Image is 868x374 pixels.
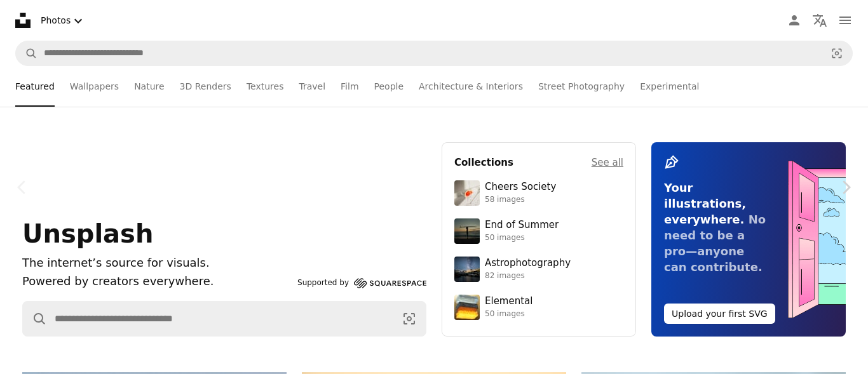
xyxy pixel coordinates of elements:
a: Supported by [297,276,426,291]
form: Find visuals sitewide [15,41,853,66]
a: 3D Renders [180,66,231,107]
a: Next [824,126,868,248]
span: Your illustrations, everywhere. [664,181,746,226]
div: Cheers Society [485,181,556,194]
a: End of Summer50 images [454,218,623,244]
div: End of Summer [485,219,559,232]
button: Visual search [822,41,852,65]
a: Travel [299,66,325,107]
button: Search Unsplash [16,41,37,65]
a: Log in / Sign up [782,8,807,33]
div: 58 images [485,195,556,205]
a: Elemental50 images [454,295,623,320]
button: Visual search [393,302,426,336]
div: 82 images [485,271,571,281]
a: People [374,66,404,107]
div: Elemental [485,295,532,308]
img: premium_photo-1754398386796-ea3dec2a6302 [454,218,480,244]
img: photo-1538592487700-be96de73306f [454,257,480,282]
a: Experimental [640,66,699,107]
p: Powered by creators everywhere. [22,272,292,291]
a: Textures [247,66,284,107]
a: Cheers Society58 images [454,180,623,206]
div: 50 images [485,233,559,243]
h4: Collections [454,155,513,170]
img: premium_photo-1751985761161-8a269d884c29 [454,295,480,320]
a: Astrophotography82 images [454,257,623,282]
button: Search Unsplash [23,302,47,336]
button: Upload your first SVG [664,304,775,324]
a: Street Photography [538,66,625,107]
a: See all [592,155,623,170]
img: photo-1610218588353-03e3130b0e2d [454,180,480,206]
span: Unsplash [22,219,153,248]
h1: The internet’s source for visuals. [22,254,292,272]
a: Home — Unsplash [15,13,31,28]
div: Astrophotography [485,257,571,270]
a: Nature [134,66,164,107]
form: Find visuals sitewide [22,301,426,337]
a: Film [341,66,358,107]
div: 50 images [485,309,532,319]
button: Select asset type [36,8,91,34]
a: Wallpapers [70,66,119,107]
button: Language [807,8,832,33]
button: Menu [832,8,858,33]
a: Architecture & Interiors [419,66,523,107]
